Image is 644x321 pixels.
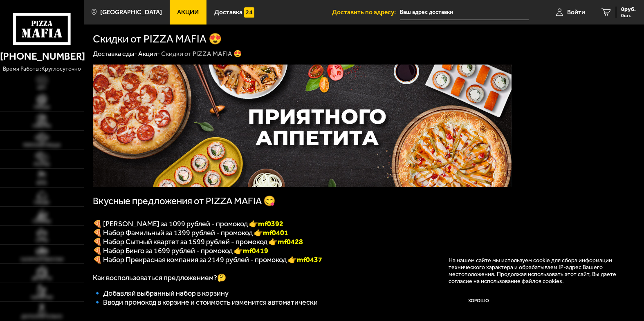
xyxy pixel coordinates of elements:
b: mf0401 [263,228,288,237]
span: Доставка [214,9,242,16]
span: Как воспользоваться предложением?🤔 [93,273,226,282]
input: Ваш адрес доставки [400,5,529,20]
span: Доставить по адресу: [332,9,400,16]
span: Войти [567,9,585,16]
span: 🍕 Набор Прекрасная компания за 2149 рублей - промокод 👉 [93,255,297,264]
div: Скидки от PIZZA MAFIA 😍 [161,49,242,58]
b: mf0419 [243,246,268,255]
span: 🍕 Набор Сытный квартет за 1599 рублей - промокод 👉 [93,237,303,246]
span: 🍕 Набор Бинго за 1699 рублей - промокод 👉 [93,246,268,255]
img: 15daf4d41897b9f0e9f617042186c801.svg [244,7,254,18]
span: 🍕 Набор Фамильный за 1399 рублей - промокод 👉 [93,228,288,237]
span: 🔹 Вводи промокод в корзине и стоимость изменится автоматически [93,298,318,307]
span: Акции [177,9,199,16]
span: [GEOGRAPHIC_DATA] [100,9,162,16]
a: Доставка еды- [93,50,137,58]
span: 0 шт. [621,13,636,18]
span: 🍕 [PERSON_NAME] за 1099 рублей - промокод 👉 [93,219,283,228]
h1: Скидки от PIZZA MAFIA 😍 [93,33,222,44]
button: Хорошо [449,291,509,311]
font: mf0392 [258,219,283,228]
span: Вкусные предложения от PIZZA MAFIA 😋 [93,195,276,207]
span: mf0437 [297,255,322,264]
span: 🔹 Добавляй выбранный набор в корзину [93,289,229,298]
p: На нашем сайте мы используем cookie для сбора информации технического характера и обрабатываем IP... [449,257,624,285]
span: 0 руб. [621,7,636,12]
b: mf0428 [278,237,303,246]
a: Акции- [138,50,160,58]
img: 1024x1024 [93,65,512,187]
